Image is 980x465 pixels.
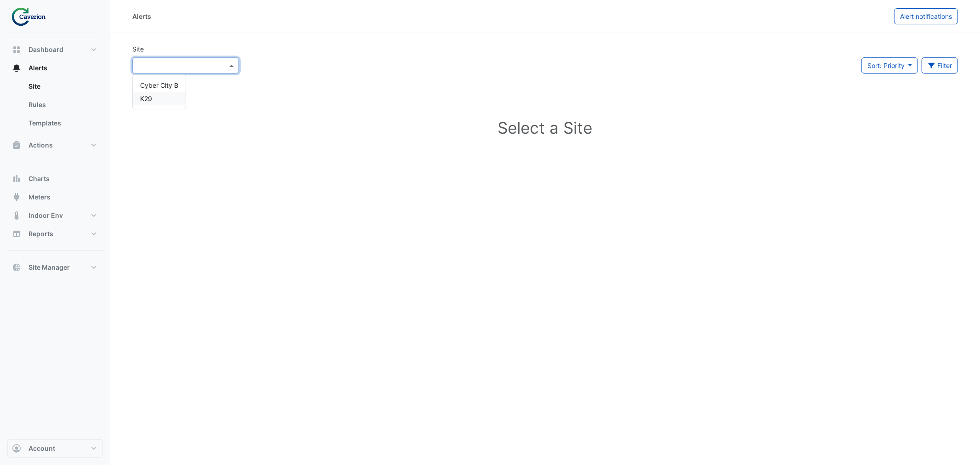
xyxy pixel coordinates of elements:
[28,193,51,202] span: Meters
[12,174,21,183] app-icon: Charts
[12,263,21,272] app-icon: Site Manager
[28,263,70,272] span: Site Manager
[12,193,21,202] app-icon: Meters
[28,45,63,54] span: Dashboard
[28,63,47,73] span: Alerts
[28,174,50,183] span: Charts
[12,141,21,150] app-icon: Actions
[28,141,53,150] span: Actions
[7,225,103,243] button: Reports
[12,229,21,238] app-icon: Reports
[7,206,103,225] button: Indoor Env
[7,258,103,277] button: Site Manager
[861,57,918,74] button: Sort: Priority
[12,211,21,220] app-icon: Indoor Env
[11,7,52,26] img: Company Logo
[7,439,103,458] button: Account
[132,44,144,54] label: Site
[12,45,21,54] app-icon: Dashboard
[922,57,958,74] button: Filter
[140,95,152,102] span: K29
[28,444,55,453] span: Account
[900,12,952,20] span: Alert notifications
[7,170,103,188] button: Charts
[28,211,63,220] span: Indoor Env
[21,77,103,96] a: Site
[28,229,53,238] span: Reports
[7,40,103,59] button: Dashboard
[7,136,103,154] button: Actions
[7,59,103,77] button: Alerts
[12,63,21,73] app-icon: Alerts
[21,114,103,132] a: Templates
[7,188,103,206] button: Meters
[132,11,151,21] div: Alerts
[21,96,103,114] a: Rules
[140,81,178,89] span: Cyber City B
[867,62,905,69] span: Sort: Priority
[147,118,943,137] h1: Select a Site
[894,8,958,24] button: Alert notifications
[7,77,103,136] div: Alerts
[132,74,186,109] ng-dropdown-panel: Options list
